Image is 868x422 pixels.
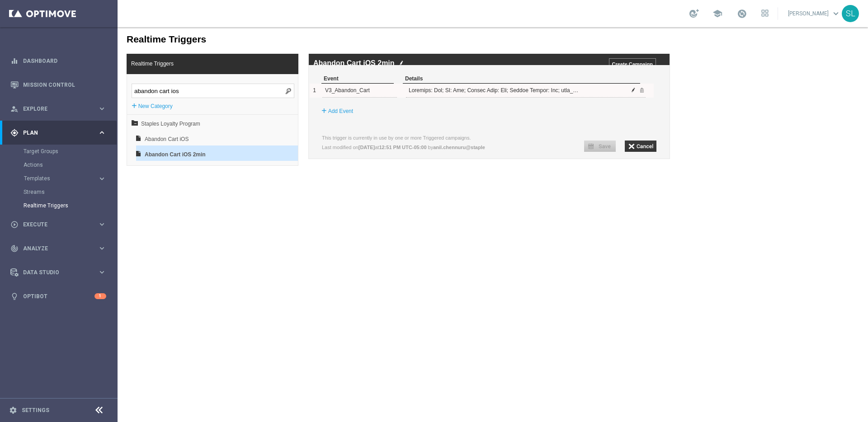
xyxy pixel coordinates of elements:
button: track_changes Analyze keyboard_arrow_right [10,245,107,252]
div: Realtime Triggers [24,199,117,212]
span: Realtime Triggers [9,29,61,44]
button: gps_fixed Plan keyboard_arrow_right [10,129,107,136]
a: [PERSON_NAME]keyboard_arrow_down [787,7,842,20]
span: Execute [23,222,98,227]
input: Create Campaign [491,31,538,42]
span: Templates [24,176,89,181]
div: Templates [24,176,98,181]
a: Actions [24,161,94,169]
div: Abandon Cart iOS 2min [27,130,124,136]
i: gps_fixed [10,129,19,137]
div: Optibot [10,284,106,308]
span: Plan [23,130,98,136]
i: equalizer [10,57,19,65]
span: Analyze [23,246,98,251]
a: Realtime Triggers [24,202,94,209]
div: Execute [10,220,98,229]
i: keyboard_arrow_right [98,104,106,113]
lable: Last modified on at by [204,117,368,123]
button: person_search Explore keyboard_arrow_right [10,105,107,113]
i: keyboard_arrow_right [98,128,106,137]
div: Staples Loyalty Program [24,99,123,106]
a: Dashboard [23,49,106,73]
span: Data Studio [23,270,98,275]
i: keyboard_arrow_right [98,174,106,183]
i: keyboard_arrow_right [98,244,106,253]
span: Explore [23,106,98,112]
button: Templates keyboard_arrow_right [24,175,107,182]
button: Data Studio keyboard_arrow_right [10,269,107,276]
label: Abandon Cart iOS 2min [196,32,277,40]
div: 1 [192,56,198,70]
div: Streams [24,185,117,199]
i: lightbulb [10,292,19,300]
i: play_circle_outline [10,220,19,229]
div: Data Studio [10,268,98,277]
div: Analyze [10,244,98,253]
img: edit_white.png [282,33,286,39]
span: school [712,9,722,19]
div: Mission Control [10,73,106,97]
button: play_circle_outline Execute keyboard_arrow_right [10,221,107,228]
a: Settings [22,408,49,413]
div: Dashboard [10,49,106,73]
label: + [14,74,19,83]
span: keyboard_arrow_down [831,9,841,19]
button: equalizer Dashboard [10,57,107,65]
div: 1 [94,293,106,299]
i: settings [9,406,17,414]
button: lightbulb Optibot 1 [10,293,107,300]
div: Actions [24,158,117,172]
div: Event [204,47,276,56]
label: Add Event [211,80,236,89]
a: Target Groups [24,148,94,155]
a: Optibot [23,284,94,308]
a: Streams [24,188,94,196]
i: keyboard_arrow_right [98,220,106,229]
div: Platform: Any; OS: Any; Device Type: Any; Native Mobile: Any; item_sku_1: Any; item_sku_2: Any; i... [289,56,461,70]
b: 12:51 PM UTC-05:00 [261,117,309,123]
span: Abandon Cart iOS 2min [27,120,124,135]
input: Quick find trigger [14,56,177,71]
div: Explore [10,105,98,113]
b: [DATE] [241,117,257,123]
label: This trigger is currently in use by one or more Triggered campaigns. [204,108,354,113]
a: Mission Control [23,73,106,97]
div: V3_Abandon_Cart [208,56,280,70]
i: track_changes [10,244,19,253]
div: SL [842,5,859,22]
b: anil.chennuru@staple [316,117,368,123]
i: person_search [10,105,19,113]
div: Templates [24,172,117,185]
i: keyboard_arrow_right [98,268,106,277]
span: Edit [513,60,519,66]
div: Target Groups [24,145,117,158]
span: Staples Loyalty Program [24,89,123,104]
button: Mission Control [10,81,107,89]
span: Delete [521,60,527,66]
span: Abandon Cart iOS [27,104,124,120]
div: Plan [10,129,98,137]
div: Details [285,47,523,56]
label: New Category [21,75,55,84]
label: + [204,79,209,88]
